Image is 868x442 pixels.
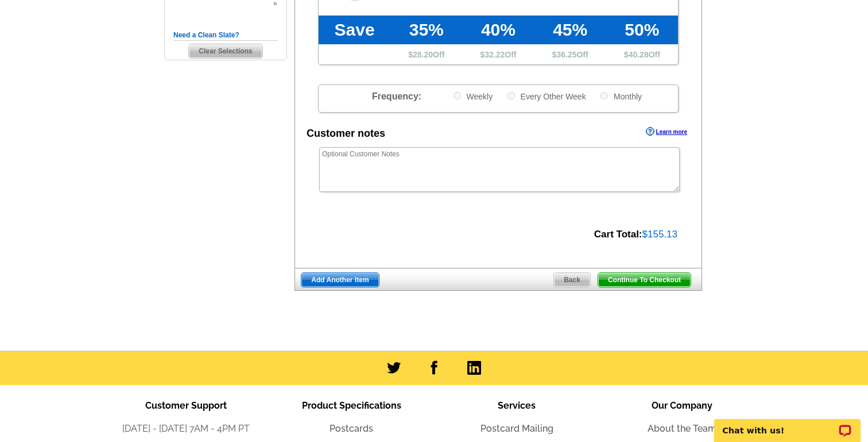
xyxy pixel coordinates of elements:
[189,44,262,58] span: Clear Selections
[652,400,712,411] span: Our Company
[600,92,608,99] input: Monthly
[629,50,649,59] span: 40.28
[606,44,678,64] td: $ Off
[390,44,462,64] td: $ Off
[646,127,687,136] a: Learn more
[462,44,534,64] td: $ Off
[606,16,678,44] td: 50%
[301,272,379,287] a: Add Another Item
[301,273,378,287] span: Add Another Item
[534,44,606,64] td: $ Off
[302,400,401,411] span: Product Specifications
[454,92,461,99] input: Weekly
[534,16,606,44] td: 45%
[103,422,269,436] li: [DATE] - [DATE] 7AM - 4PM PT
[598,273,691,287] span: Continue To Checkout
[507,92,515,99] input: Every Other Week
[173,30,278,41] h5: Need a Clean Slate?
[556,50,576,59] span: 36.25
[413,50,433,59] span: 28.20
[642,229,677,240] span: $155.13
[553,272,591,287] a: Back
[506,91,586,102] label: Every Other Week
[319,16,390,44] td: Save
[462,16,534,44] td: 40%
[330,423,373,434] a: Postcards
[372,91,421,101] span: Frequency:
[307,126,385,141] div: Customer notes
[554,273,590,287] span: Back
[599,91,642,102] label: Monthly
[480,423,553,434] a: Postcard Mailing
[145,400,227,411] span: Customer Support
[452,91,493,102] label: Weekly
[648,423,716,434] a: About the Team
[498,400,536,411] span: Services
[594,229,642,240] strong: Cart Total:
[707,406,868,442] iframe: LiveChat chat widget
[390,16,462,44] td: 35%
[485,50,505,59] span: 32.22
